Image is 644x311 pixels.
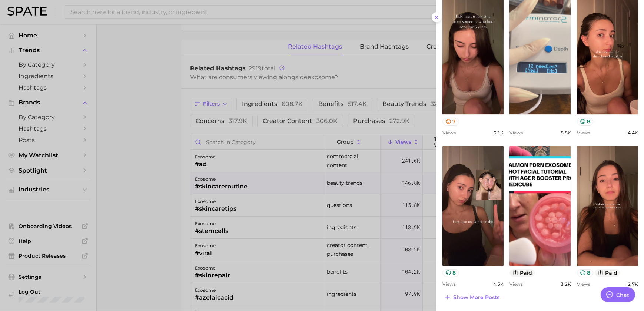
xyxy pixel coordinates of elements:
[577,269,594,277] button: 8
[577,281,590,287] span: Views
[509,130,523,136] span: Views
[442,130,456,136] span: Views
[442,281,456,287] span: Views
[442,292,501,302] button: Show more posts
[453,294,499,301] span: Show more posts
[628,130,638,136] span: 4.4k
[493,130,504,136] span: 6.1k
[595,269,620,277] button: paid
[442,269,459,277] button: 8
[442,118,459,126] button: 7
[561,130,571,136] span: 5.5k
[509,281,523,287] span: Views
[493,281,504,287] span: 4.3k
[509,269,535,277] button: paid
[561,281,571,287] span: 3.2k
[577,130,590,136] span: Views
[577,118,594,126] button: 8
[628,281,638,287] span: 2.7k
